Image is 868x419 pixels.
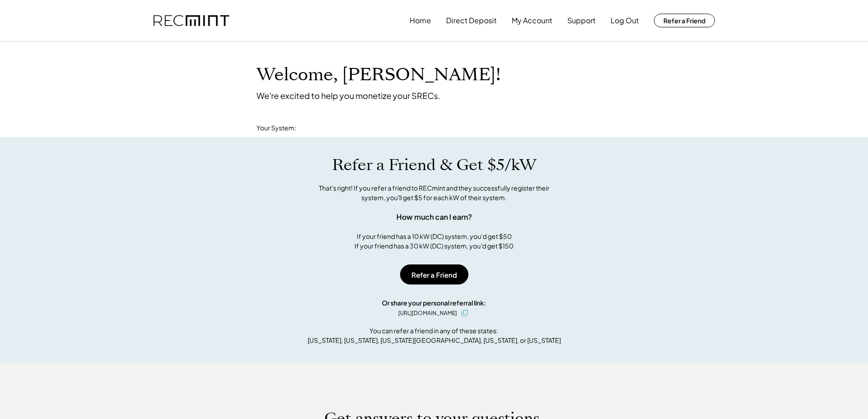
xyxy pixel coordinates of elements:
[611,11,639,30] button: Log Out
[257,64,501,86] h1: Welcome, [PERSON_NAME]!
[257,90,440,101] div: We're excited to help you monetize your SRECs.
[354,232,514,251] div: If your friend has a 10 kW (DC) system, you'd get $50 If your friend has a 30 kW (DC) system, you...
[382,298,486,308] div: Or share your personal referral link:
[400,264,468,285] button: Refer a Friend
[398,309,457,317] div: [URL][DOMAIN_NAME]
[446,11,497,30] button: Direct Deposit
[410,11,431,30] button: Home
[154,15,229,26] img: recmint-logotype%403x.png
[654,14,715,27] button: Refer a Friend
[332,155,536,175] h1: Refer a Friend & Get $5/kW
[512,11,552,30] button: My Account
[257,124,296,133] div: Your System:
[459,308,470,319] button: click to copy
[309,183,560,202] div: That's right! If you refer a friend to RECmint and they successfully register their system, you'l...
[308,326,561,345] div: You can refer a friend in any of these states: [US_STATE], [US_STATE], [US_STATE][GEOGRAPHIC_DATA...
[567,11,596,30] button: Support
[396,212,472,222] div: How much can I earn?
